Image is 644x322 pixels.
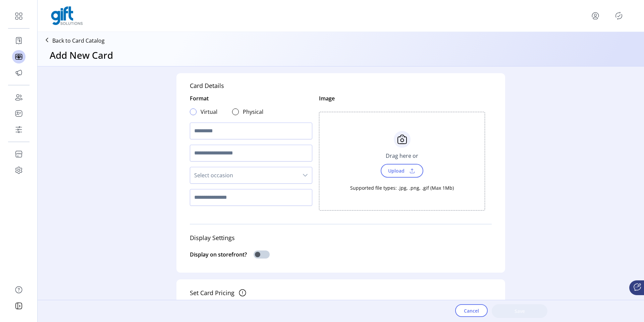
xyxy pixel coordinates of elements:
label: Physical [243,108,263,116]
p: Back to Card Catalog [52,37,105,45]
div: Display Settings [190,229,492,246]
h3: Add New Card [50,48,113,62]
div: Drag here or [382,148,422,164]
img: logo [51,6,83,25]
span: Cancel [464,307,479,314]
div: Format [190,94,209,105]
button: menu [590,10,601,21]
span: Upload [384,166,407,176]
button: Cancel [455,304,488,317]
div: Card Details [190,81,224,90]
button: Publisher Panel [613,10,624,21]
span: Select occasion [190,167,299,183]
div: dropdown trigger [299,167,312,183]
div: Display on storefront? [190,250,247,261]
div: Image [319,94,335,102]
label: Virtual [201,108,217,116]
div: Set Card Pricing [190,288,234,297]
div: Supported file types: .jpg, .png, .gif (Max 1Mb) [350,178,454,191]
